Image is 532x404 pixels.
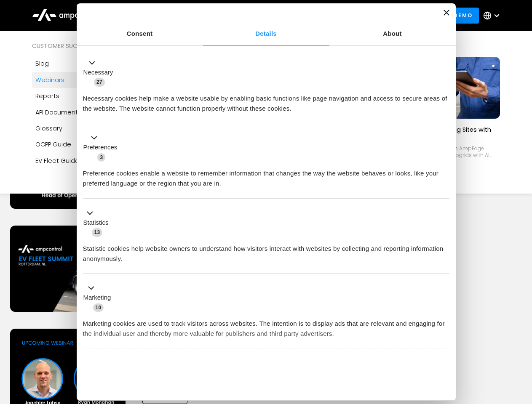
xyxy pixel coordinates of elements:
div: Necessary cookies help make a website usable by enabling basic functions like page navigation and... [83,87,449,114]
label: Marketing [83,293,111,303]
a: Webinars [32,72,136,88]
label: Preferences [83,143,118,152]
span: 2 [139,359,147,368]
button: Statistics (13) [83,208,114,237]
button: Marketing (10) [83,283,116,313]
div: OCPP Guide [35,140,71,149]
span: 10 [93,303,104,312]
div: API Documentation [35,108,94,117]
div: Glossary [35,124,62,133]
a: API Documentation [32,104,136,120]
button: Close banner [444,10,449,16]
div: Marketing cookies are used to track visitors across websites. The intention is to display ads tha... [83,312,449,339]
button: Okay [328,369,449,394]
a: Blog [32,56,136,72]
div: Reports [35,91,59,101]
div: EV Fleet Guide [35,156,79,165]
span: 27 [94,78,105,86]
div: Preference cookies enable a website to remember information that changes the way the website beha... [83,162,449,189]
div: Blog [35,59,49,68]
a: EV Fleet Guide [32,153,136,169]
a: About [329,22,456,45]
label: Necessary [83,68,113,77]
button: Necessary (27) [83,58,118,87]
a: Details [203,22,329,45]
button: Unclassified (2) [83,358,152,369]
label: Statistics [83,218,109,228]
span: 3 [97,153,105,162]
span: 13 [92,228,103,237]
a: Glossary [32,120,136,136]
a: Consent [77,22,203,45]
a: OCPP Guide [32,136,136,152]
div: Statistic cookies help website owners to understand how visitors interact with websites by collec... [83,237,449,264]
div: Customer success [32,41,136,50]
button: Preferences (3) [83,133,123,162]
div: Webinars [35,75,64,85]
a: Reports [32,88,136,104]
